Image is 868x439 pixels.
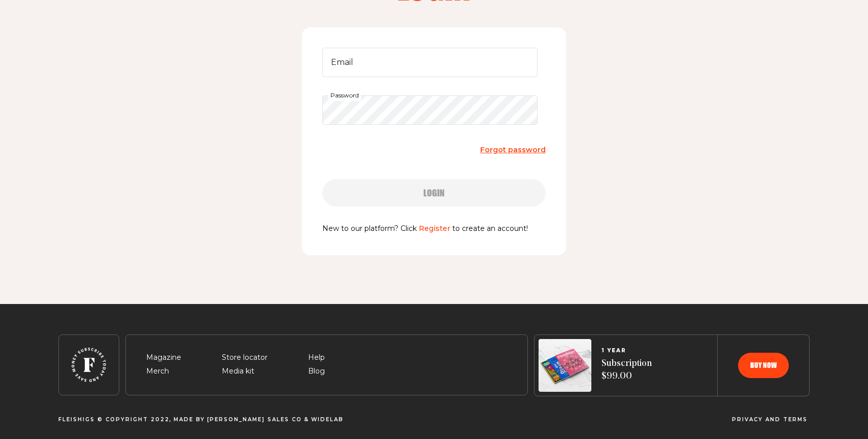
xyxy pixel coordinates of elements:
label: Password [328,90,361,101]
button: Buy now [738,353,789,378]
a: Privacy and terms [732,417,808,422]
span: & [304,417,309,423]
input: Password [322,95,538,125]
p: New to our platform? Click to create an account! [322,223,546,235]
span: Help [308,352,325,364]
a: Merch [146,366,169,376]
a: Register [419,224,450,233]
a: Blog [308,366,325,376]
span: Blog [308,365,325,378]
img: Magazines image [539,339,591,392]
span: Magazine [146,352,181,364]
span: Widelab [311,417,344,423]
span: , [170,417,172,423]
span: Forgot password [480,145,546,154]
a: Store locator [222,353,268,362]
span: Buy now [750,362,777,369]
span: Subscription $99.00 [602,358,652,383]
a: Magazine [146,353,181,362]
span: Privacy and terms [732,417,808,423]
span: Made By [174,417,205,423]
span: Fleishigs © Copyright 2022 [58,417,170,423]
a: Widelab [311,416,344,423]
span: Media kit [222,365,254,378]
span: Store locator [222,352,268,364]
a: Forgot password [480,143,546,157]
input: Email [322,48,538,77]
a: Help [308,353,325,362]
a: [PERSON_NAME] Sales CO [207,416,302,423]
span: 1 YEAR [602,348,652,354]
span: Merch [146,365,169,378]
span: [PERSON_NAME] Sales CO [207,417,302,423]
a: Media kit [222,366,254,376]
